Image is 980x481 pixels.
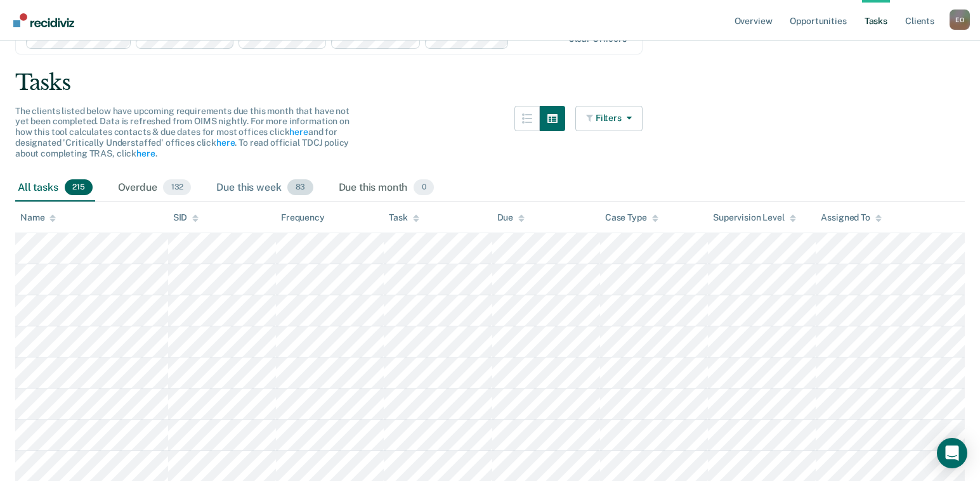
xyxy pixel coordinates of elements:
[821,212,881,223] div: Assigned To
[115,174,194,202] div: Overdue132
[173,212,199,223] div: SID
[287,179,313,196] span: 83
[950,10,970,30] div: E O
[389,212,419,223] div: Task
[713,212,796,223] div: Supervision Level
[214,174,315,202] div: Due this week83
[575,106,643,131] button: Filters
[65,179,93,196] span: 215
[950,10,970,30] button: Profile dropdown button
[336,174,436,202] div: Due this month0
[605,212,658,223] div: Case Type
[20,212,56,223] div: Name
[289,127,308,137] a: here
[15,174,95,202] div: All tasks215
[937,438,967,468] div: Open Intercom Messenger
[15,106,350,158] span: The clients listed below have upcoming requirements due this month that have not yet been complet...
[216,138,235,148] a: here
[414,179,433,196] span: 0
[136,148,155,158] a: here
[281,212,325,223] div: Frequency
[497,212,525,223] div: Due
[15,70,965,96] div: Tasks
[13,13,74,27] img: Recidiviz
[163,179,191,196] span: 132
